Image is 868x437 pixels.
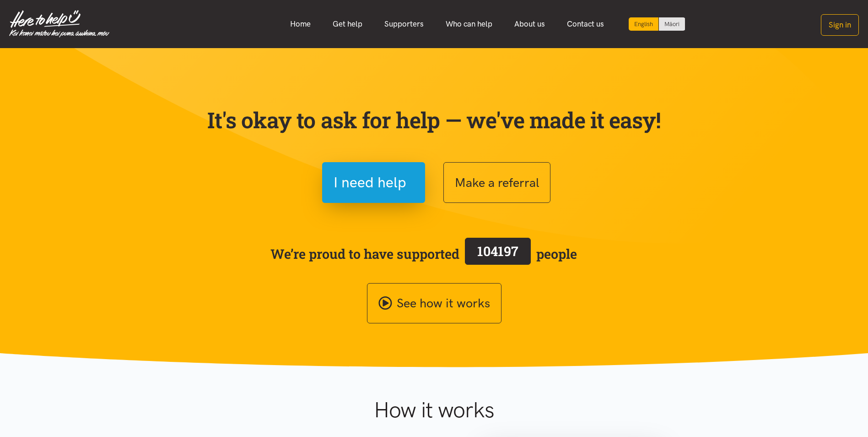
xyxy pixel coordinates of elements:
[373,14,435,34] a: Supporters
[503,14,556,34] a: About us
[205,107,663,133] p: It's okay to ask for help — we've made it easy!
[279,14,322,34] a: Home
[435,14,503,34] a: Who can help
[821,14,859,36] button: Sign in
[556,14,615,34] a: Contact us
[477,242,518,260] span: 104197
[459,236,536,272] a: 104197
[443,162,550,203] button: Make a referral
[659,17,685,31] a: Switch to Te Reo Māori
[629,17,685,31] div: Language toggle
[629,17,659,31] div: Current language
[367,283,501,324] a: See how it works
[334,171,406,194] span: I need help
[285,397,583,423] h1: How it works
[9,10,109,38] img: Home
[322,14,373,34] a: Get help
[270,236,577,272] span: We’re proud to have supported people
[322,162,425,203] button: I need help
